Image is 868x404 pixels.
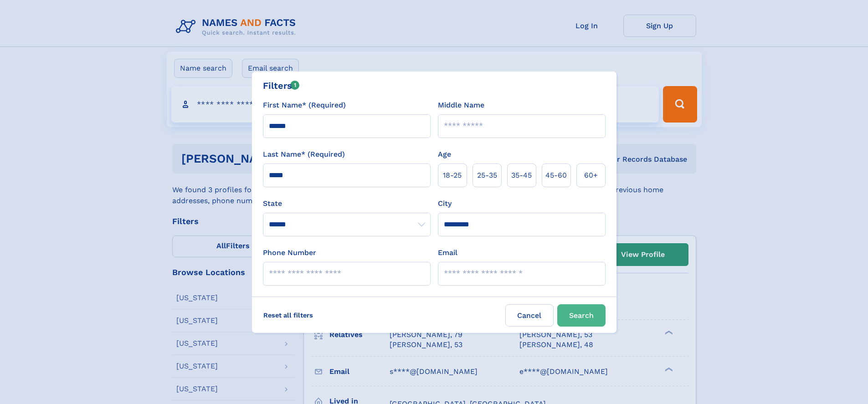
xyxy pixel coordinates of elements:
[257,304,319,326] label: Reset all filters
[438,247,457,258] label: Email
[477,170,497,181] span: 25‑35
[438,149,451,160] label: Age
[584,170,598,181] span: 60+
[263,149,345,160] label: Last Name* (Required)
[263,198,431,209] label: State
[545,170,567,181] span: 45‑60
[263,247,316,258] label: Phone Number
[505,304,554,327] label: Cancel
[557,304,606,327] button: Search
[263,100,346,111] label: First Name* (Required)
[511,170,532,181] span: 35‑45
[438,198,452,209] label: City
[443,170,462,181] span: 18‑25
[438,100,484,111] label: Middle Name
[263,79,300,92] div: Filters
